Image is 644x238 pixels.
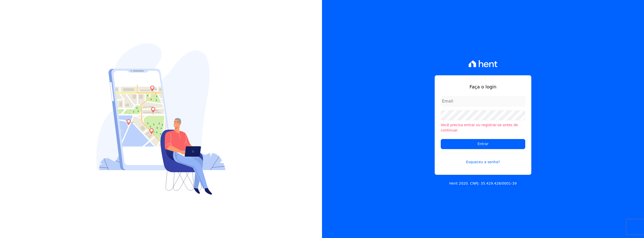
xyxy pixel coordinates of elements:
p: Hent 2020. CNPJ: 35.429.428/0001-39 [449,181,517,186]
h1: Faça o login [441,83,525,90]
a: Esqueceu a senha? [441,153,525,165]
img: Login [96,43,226,195]
input: Email [441,96,525,106]
li: Você precisa entrar ou registrar-se antes de continuar. [441,122,525,133]
input: Entrar [441,139,525,149]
